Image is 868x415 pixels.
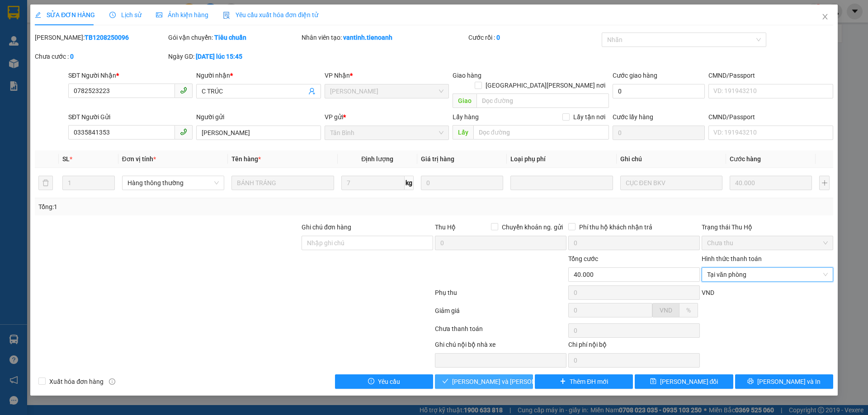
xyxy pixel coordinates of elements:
[70,53,74,60] b: 0
[568,255,598,262] span: Tổng cước
[38,202,335,212] div: Tổng: 1
[368,378,374,385] span: exclamation-circle
[435,224,456,231] span: Thu Hộ
[46,377,107,387] span: Xuất hóa đơn hàng
[335,374,433,389] button: exclamation-circleYêu cầu
[435,374,533,389] button: check[PERSON_NAME] và [PERSON_NAME] hàng
[702,255,762,262] label: Hình thức thanh toán
[476,93,609,108] input: Dọc đường
[707,236,828,250] span: Chưa thu
[330,84,443,98] span: Cư Kuin
[707,268,828,281] span: Tại văn phòng
[231,155,261,163] span: Tên hàng
[434,306,567,322] div: Giảm giá
[405,176,414,190] span: kg
[613,113,653,121] label: Cước lấy hàng
[109,12,116,18] span: clock-circle
[122,155,156,163] span: Đơn vị tính
[468,33,600,42] div: Cước rồi :
[231,176,334,190] input: VD: Bàn, Ghế
[570,377,608,387] span: Thêm ĐH mới
[109,11,142,19] span: Lịch sử
[496,34,500,41] b: 0
[660,377,718,387] span: [PERSON_NAME] đổi
[498,222,566,232] span: Chuyển khoản ng. gửi
[635,374,733,389] button: save[PERSON_NAME] đổi
[378,377,400,387] span: Yêu cầu
[168,33,300,42] div: Gói vận chuyển:
[821,13,829,20] span: close
[421,155,454,163] span: Giá trị hàng
[435,340,566,353] div: Ghi chú nội bộ nhà xe
[730,176,812,190] input: 0
[302,33,467,42] div: Nhân viên tạo:
[223,12,230,19] img: icon
[482,80,609,90] span: [GEOGRAPHIC_DATA][PERSON_NAME] nơi
[35,33,166,42] div: [PERSON_NAME]:
[180,128,187,135] span: phone
[156,11,208,19] span: Ảnh kiện hàng
[325,72,350,79] span: VP Nhận
[757,377,821,387] span: [PERSON_NAME] và In
[223,11,318,19] span: Yêu cầu xuất hóa đơn điện tử
[330,126,443,140] span: Tân Bình
[302,224,351,231] label: Ghi chú đơn hàng
[535,374,633,389] button: plusThêm ĐH mới
[214,34,246,41] b: Tiêu chuẩn
[442,378,448,385] span: check
[452,377,574,387] span: [PERSON_NAME] và [PERSON_NAME] hàng
[35,51,166,61] div: Chưa cước :
[68,70,193,80] div: SĐT Người Nhận
[473,125,609,140] input: Dọc đường
[453,113,479,121] span: Lấy hàng
[68,112,193,122] div: SĐT Người Gửi
[570,112,609,122] span: Lấy tận nơi
[421,176,503,190] input: 0
[434,288,567,303] div: Phụ thu
[35,11,95,19] span: SỬA ĐƠN HÀNG
[156,12,162,18] span: picture
[613,126,705,140] input: Cước lấy hàng
[196,53,242,60] b: [DATE] lúc 15:45
[708,70,833,80] div: CMND/Passport
[613,84,705,98] input: Cước giao hàng
[453,72,481,79] span: Giao hàng
[453,125,473,140] span: Lấy
[434,324,567,340] div: Chưa thanh toán
[361,155,393,163] span: Định lượng
[660,307,672,314] span: VND
[620,176,722,190] input: Ghi Chú
[109,378,115,385] span: info-circle
[453,93,476,108] span: Giao
[686,307,691,314] span: %
[708,112,833,122] div: CMND/Passport
[343,34,392,41] b: vantinh.tienoanh
[702,222,833,232] div: Trạng thái Thu Hộ
[568,340,700,353] div: Chi phí nội bộ
[308,88,316,95] span: user-add
[62,155,70,163] span: SL
[812,5,838,30] button: Close
[325,112,449,122] div: VP gửi
[168,51,300,61] div: Ngày GD:
[38,176,53,190] button: delete
[35,12,41,18] span: edit
[735,374,833,389] button: printer[PERSON_NAME] và In
[196,112,321,122] div: Người gửi
[560,378,566,385] span: plus
[730,155,761,163] span: Cước hàng
[617,150,726,168] th: Ghi chú
[702,289,714,296] span: VND
[196,70,321,80] div: Người nhận
[747,378,754,385] span: printer
[180,87,187,94] span: phone
[302,236,433,250] input: Ghi chú đơn hàng
[576,222,656,232] span: Phí thu hộ khách nhận trả
[819,176,829,190] button: plus
[127,176,219,190] span: Hàng thông thường
[613,72,657,79] label: Cước giao hàng
[650,378,656,385] span: save
[85,34,129,41] b: TB1208250096
[507,150,616,168] th: Loại phụ phí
